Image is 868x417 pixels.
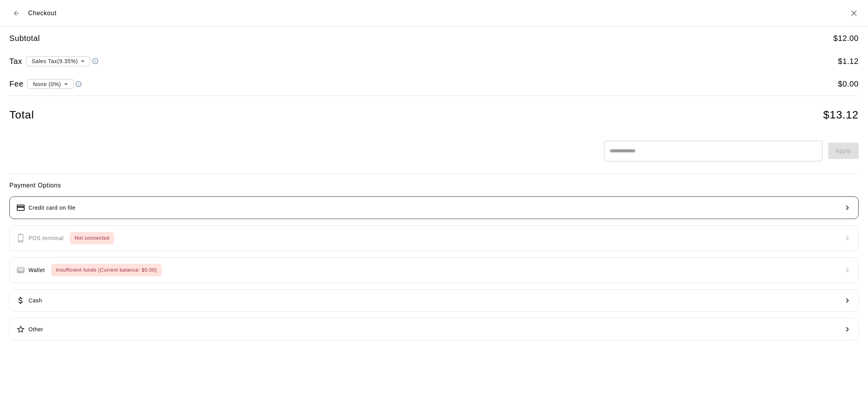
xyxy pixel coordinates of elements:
h5: $ 1.12 [838,56,859,67]
button: Cash [9,289,859,312]
h6: Payment Options [9,180,859,191]
h5: Fee [9,79,23,89]
h5: Tax [9,56,22,67]
p: Cash [29,297,42,305]
button: Other [9,318,859,341]
h4: $ 13.12 [823,108,859,122]
h5: Subtotal [9,33,40,44]
h5: $ 0.00 [838,79,859,89]
button: Back to cart [9,6,23,20]
button: Close [849,9,859,18]
div: None (0%) [27,77,73,91]
div: Sales Tax ( 9.35 %) [26,54,90,68]
h4: Total [9,108,34,122]
div: Checkout [9,6,57,20]
p: Other [29,325,43,334]
button: Credit card on file [9,196,859,219]
h5: $ 12.00 [833,33,859,44]
p: Credit card on file [29,204,75,212]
